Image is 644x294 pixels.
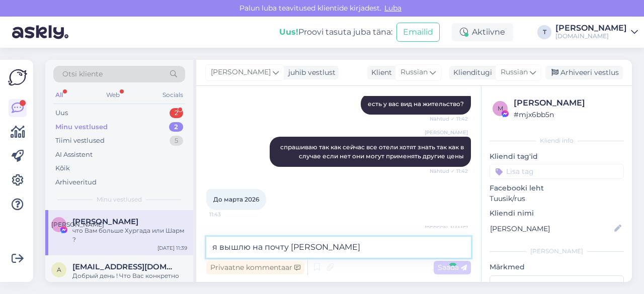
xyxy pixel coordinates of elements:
div: 2 [170,108,183,118]
div: Tiimi vestlused [55,136,105,146]
span: есть у вас вид на жительство? [368,100,464,108]
div: [PERSON_NAME] [555,24,627,32]
div: Proovi tasuta juba täna: [279,26,392,38]
span: a [57,266,61,273]
input: Lisa tag [490,164,624,179]
span: Russian [400,67,428,78]
div: Arhiveeritud [55,177,97,187]
button: Emailid [396,23,440,42]
div: Web [104,88,122,102]
input: Lisa nimi [490,223,612,234]
div: Socials [160,88,185,102]
a: [PERSON_NAME][DOMAIN_NAME] [555,24,638,40]
div: [PERSON_NAME] [490,247,624,256]
div: Minu vestlused [55,122,108,132]
div: juhib vestlust [284,67,336,78]
b: Uus! [279,27,298,37]
div: AI Assistent [55,150,93,160]
span: Nähtud ✓ 11:42 [430,167,468,175]
div: Klienditugi [449,67,492,78]
span: Luba [381,4,405,13]
span: До марта 2026 [213,195,259,203]
span: m [498,105,503,112]
div: Kliendi info [490,136,624,145]
div: Arhiveeri vestlus [545,66,623,79]
span: Otsi kliente [62,69,103,79]
div: All [53,88,65,102]
span: 11:43 [209,211,247,218]
div: [DATE] 11:39 [157,244,187,252]
div: T [537,25,551,39]
span: [PERSON_NAME] [425,129,468,136]
div: что Вам больше Хургада или Шарм ? [72,226,187,244]
img: Askly Logo [8,68,27,87]
div: Kõik [55,163,70,173]
div: Добрый день ! Что Вас конкретно интересует спрашивайте ) [72,271,187,289]
span: Minu vestlused [97,195,142,204]
p: Tuusik/rus [490,193,624,204]
p: Facebooki leht [490,183,624,193]
div: # mjx6bb5n [514,109,621,120]
div: [DOMAIN_NAME] [555,32,627,40]
span: [PERSON_NAME] [425,224,468,232]
p: Kliendi tag'id [490,151,624,162]
div: [PERSON_NAME] [514,97,621,109]
span: aleksandradamenko3@gmail.com [72,262,177,271]
div: 5 [170,136,183,146]
p: Kliendi nimi [490,208,624,219]
span: Nähtud ✓ 11:42 [430,115,468,123]
span: Russian [501,67,528,78]
div: Uus [55,108,68,118]
span: Ирина Марченко [72,217,138,226]
div: Aktiivne [452,23,513,41]
div: Klient [367,67,392,78]
span: спрашиваю так как сейчас все отели хотят знать так как в случае если нет они могут применять друг... [280,143,465,160]
div: 2 [169,122,183,132]
span: [PERSON_NAME] [211,67,271,78]
span: [PERSON_NAME] [51,221,104,228]
p: Märkmed [490,262,624,272]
